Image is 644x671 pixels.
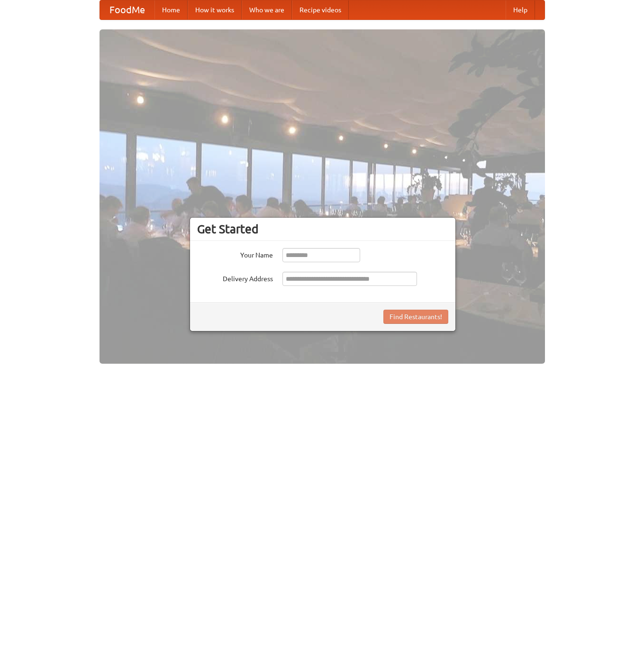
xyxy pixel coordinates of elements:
[506,0,535,19] a: Help
[154,0,188,19] a: Home
[197,222,448,236] h3: Get Started
[100,0,154,19] a: FoodMe
[197,272,273,284] label: Delivery Address
[197,248,273,260] label: Your Name
[188,0,242,19] a: How it works
[242,0,292,19] a: Who we are
[292,0,349,19] a: Recipe videos
[383,310,448,324] button: Find Restaurants!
